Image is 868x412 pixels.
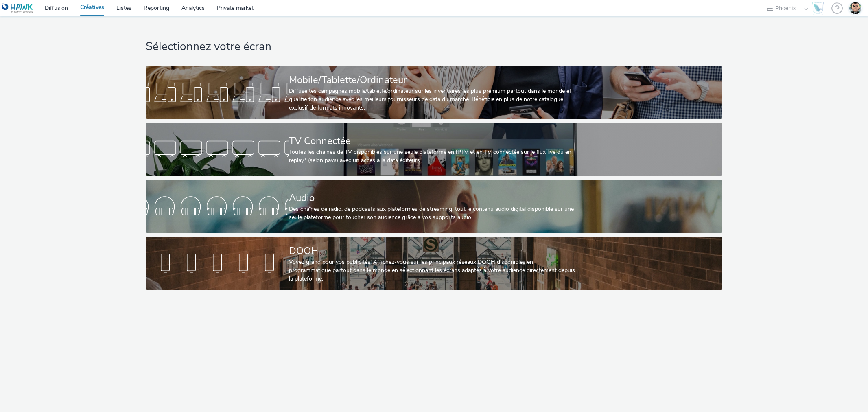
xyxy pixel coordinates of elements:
[289,134,576,148] div: TV Connectée
[146,237,722,290] a: DOOHVoyez grand pour vos publicités! Affichez-vous sur les principaux réseaux DOOH disponibles en...
[289,258,576,283] div: Voyez grand pour vos publicités! Affichez-vous sur les principaux réseaux DOOH disponibles en pro...
[289,244,576,258] div: DOOH
[146,66,722,119] a: Mobile/Tablette/OrdinateurDiffuse tes campagnes mobile/tablette/ordinateur sur les inventaires le...
[849,2,861,14] img: Thibaut CAVET
[289,205,576,222] div: Des chaînes de radio, de podcasts aux plateformes de streaming: tout le contenu audio digital dis...
[812,2,827,15] a: Hawk Academy
[146,123,722,176] a: TV ConnectéeToutes les chaines de TV disponibles sur une seule plateforme en IPTV et en TV connec...
[146,39,722,55] h1: Sélectionnez votre écran
[146,180,722,233] a: AudioDes chaînes de radio, de podcasts aux plateformes de streaming: tout le contenu audio digita...
[289,191,576,205] div: Audio
[289,73,576,87] div: Mobile/Tablette/Ordinateur
[289,87,576,112] div: Diffuse tes campagnes mobile/tablette/ordinateur sur les inventaires les plus premium partout dan...
[812,2,824,15] img: Hawk Academy
[2,3,33,13] img: undefined Logo
[289,148,576,165] div: Toutes les chaines de TV disponibles sur une seule plateforme en IPTV et en TV connectée sur le f...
